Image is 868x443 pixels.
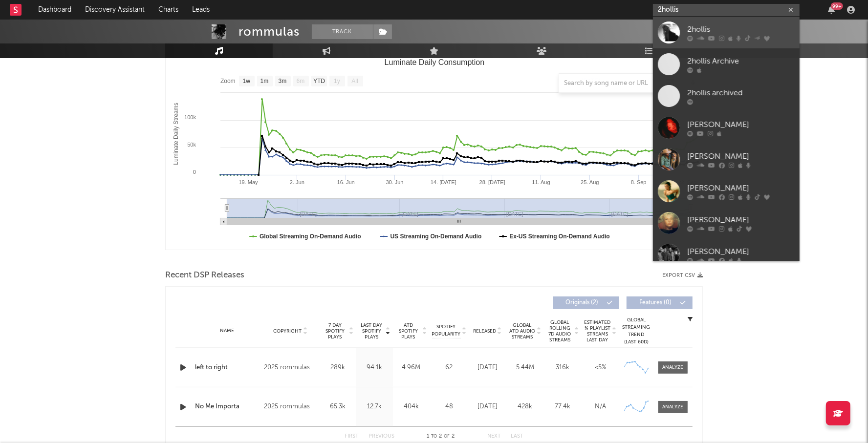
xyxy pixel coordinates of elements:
[471,363,504,373] div: [DATE]
[687,87,795,99] div: 2hollis archived
[322,363,354,373] div: 289k
[193,169,196,175] text: 0
[444,434,450,439] span: of
[687,246,795,257] div: [PERSON_NAME]
[687,150,795,162] div: [PERSON_NAME]
[385,58,485,66] text: Luminate Daily Consumption
[584,363,617,373] div: <5%
[359,402,391,412] div: 12.7k
[479,179,505,185] text: 28. [DATE]
[432,363,466,373] div: 62
[831,2,843,10] div: 99 +
[687,119,795,130] div: [PERSON_NAME]
[187,142,196,148] text: 50k
[653,17,800,48] a: 2hollis
[184,114,196,120] text: 100k
[414,431,468,443] div: 1 2 2
[560,300,605,306] span: Originals ( 2 )
[687,55,795,67] div: 2hollis Archive
[687,214,795,226] div: [PERSON_NAME]
[627,296,693,309] button: Features(0)
[509,322,536,340] span: Global ATD Audio Streams
[432,402,466,412] div: 48
[581,179,599,185] text: 25. Aug
[166,54,703,250] svg: Luminate Daily Consumption
[653,80,800,112] a: 2hollis archived
[431,179,456,185] text: 14. [DATE]
[509,363,542,373] div: 5.44M
[653,4,800,16] input: Search for artists
[546,402,579,412] div: 77.4k
[390,233,481,240] text: US Streaming On-Demand Audio
[395,322,421,340] span: ATD Spotify Plays
[337,179,355,185] text: 16. Jun
[395,402,427,412] div: 404k
[687,23,795,35] div: 2hollis
[653,48,800,80] a: 2hollis Archive
[359,363,391,373] div: 94.1k
[260,233,361,240] text: Global Streaming On-Demand Audio
[290,179,304,185] text: 2. Jun
[687,182,795,194] div: [PERSON_NAME]
[546,363,579,373] div: 316k
[509,233,610,240] text: Ex-US Streaming On-Demand Audio
[653,175,800,207] a: [PERSON_NAME]
[584,402,617,412] div: N/A
[559,80,662,87] input: Search by song name or URL
[633,300,678,306] span: Features ( 0 )
[622,316,651,346] div: Global Streaming Trend (Last 60D)
[584,319,611,343] span: Estimated % Playlist Streams Last Day
[546,319,573,343] span: Global Rolling 7D Audio Streams
[395,363,427,373] div: 4.96M
[165,270,244,281] span: Recent DSP Releases
[653,239,800,271] a: [PERSON_NAME]
[264,401,317,413] div: 2025 rommulas
[312,24,373,39] button: Track
[432,323,461,338] span: Spotify Popularity
[828,6,835,14] button: 99+
[386,179,404,185] text: 30. Jun
[322,402,354,412] div: 65.3k
[631,179,647,185] text: 8. Sep
[509,402,542,412] div: 428k
[653,207,800,239] a: [PERSON_NAME]
[473,328,496,334] span: Released
[322,322,348,340] span: 7 Day Spotify Plays
[511,434,523,439] button: Last
[487,434,501,439] button: Next
[195,327,259,335] div: Name
[553,296,619,309] button: Originals(2)
[273,328,302,334] span: Copyright
[264,362,317,374] div: 2025 rommulas
[345,434,359,439] button: First
[173,103,179,165] text: Luminate Daily Streams
[369,434,394,439] button: Previous
[195,363,259,373] a: left to right
[532,179,550,185] text: 11. Aug
[662,273,703,278] button: Export CSV
[653,144,800,175] a: [PERSON_NAME]
[432,434,437,439] span: to
[653,112,800,144] a: [PERSON_NAME]
[195,402,259,412] a: No Me Importa
[359,322,385,340] span: Last Day Spotify Plays
[239,179,258,185] text: 19. May
[471,402,504,412] div: [DATE]
[239,24,300,39] div: rommulas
